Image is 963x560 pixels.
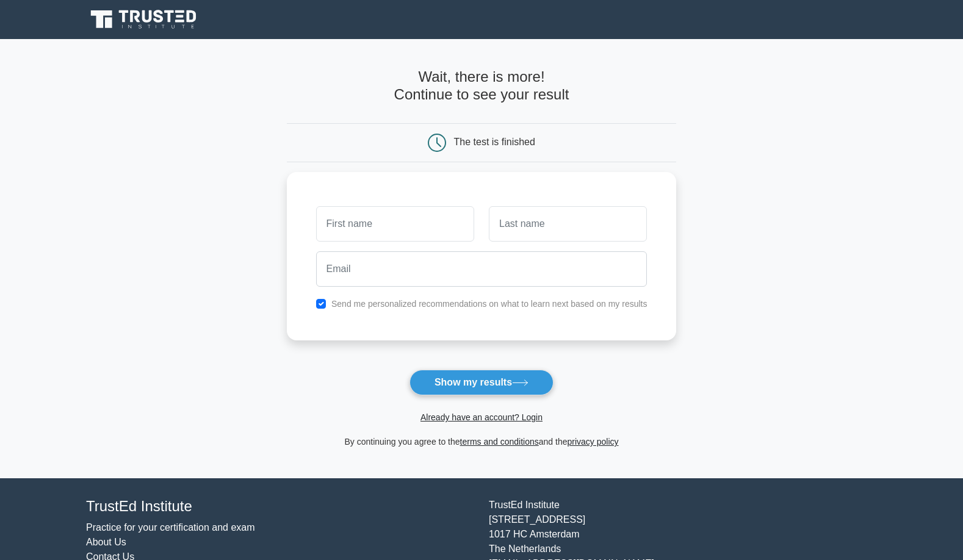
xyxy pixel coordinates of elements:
[568,437,619,447] a: privacy policy
[86,498,474,515] h4: TrustEd Institute
[460,437,539,447] a: terms and conditions
[280,434,684,449] div: By continuing you agree to the and the
[331,299,647,309] label: Send me personalized recommendations on what to learn next based on my results
[489,206,647,242] input: Last name
[86,537,126,547] a: About Us
[420,412,543,422] a: Already have an account? Login
[86,522,255,533] a: Practice for your certification and exam
[316,206,474,242] input: First name
[316,251,647,287] input: Email
[454,137,535,147] div: The test is finished
[409,370,554,395] button: Show my results
[287,68,677,104] h4: Wait, there is more! Continue to see your result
